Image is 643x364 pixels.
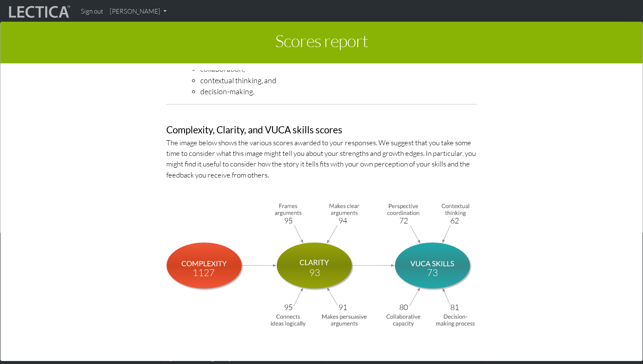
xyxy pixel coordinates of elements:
[309,265,320,279] div: 93
[284,215,293,226] div: 95
[399,215,408,226] div: 72
[200,86,477,97] li: decision-making.
[284,302,293,313] div: 95
[427,265,438,279] div: 73
[339,215,347,226] div: 94
[166,200,477,328] img: Lectical, VUCA, & Clarity Scores
[166,125,477,135] h3: Complexity, Clarity, and VUCA skills scores
[7,28,636,57] h1: Scores report
[200,75,477,86] li: contextual thinking, and
[450,215,459,226] div: 62
[166,137,477,180] p: The image below shows the various scores awarded to your responses. We suggest that you take some...
[399,302,408,313] div: 80
[339,302,347,313] div: 91
[450,302,459,313] div: 81
[193,265,215,279] div: 1127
